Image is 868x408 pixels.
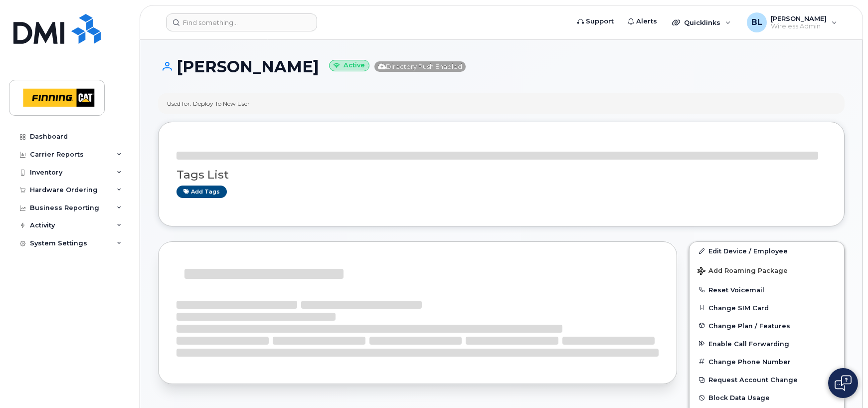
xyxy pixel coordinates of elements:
button: Enable Call Forwarding [690,335,844,353]
span: Enable Call Forwarding [708,340,789,347]
button: Change SIM Card [690,299,844,317]
a: Add tags [176,186,227,198]
button: Block Data Usage [690,389,844,407]
button: Add Roaming Package [690,260,844,280]
button: Request Account Change [690,371,844,389]
button: Reset Voicemail [690,281,844,299]
div: Used for: Deploy To New User [167,99,250,108]
h1: [PERSON_NAME] [158,58,845,75]
span: Change Plan / Features [708,322,790,329]
small: Active [329,60,369,71]
button: Change Plan / Features [690,317,844,335]
button: Change Phone Number [690,353,844,371]
span: Add Roaming Package [697,267,788,276]
img: Open chat [835,375,852,391]
span: Directory Push Enabled [374,61,466,72]
a: Edit Device / Employee [690,242,844,260]
h3: Tags List [176,169,826,181]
